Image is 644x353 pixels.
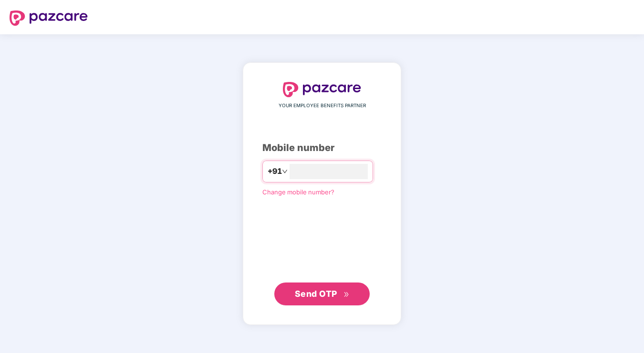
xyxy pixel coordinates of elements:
span: Send OTP [295,289,337,299]
a: Change mobile number? [262,188,334,196]
span: double-right [343,292,350,298]
img: logo [10,10,88,26]
img: logo [283,82,361,97]
span: YOUR EMPLOYEE BENEFITS PARTNER [279,102,366,110]
span: +91 [268,165,282,177]
div: Mobile number [262,141,382,155]
button: Send OTPdouble-right [274,282,370,305]
span: down [282,169,288,174]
